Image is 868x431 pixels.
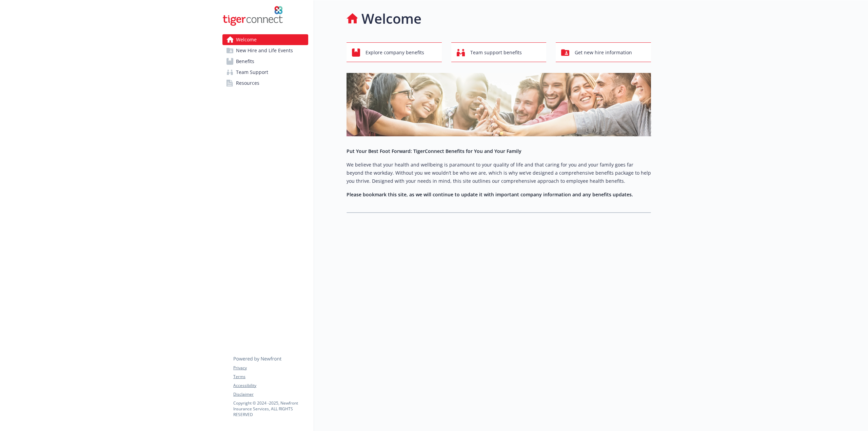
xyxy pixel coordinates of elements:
[347,42,442,62] button: Explore company benefits
[236,78,259,89] span: Resources
[233,391,308,397] a: Disclaimer
[361,8,421,29] h1: Welcome
[556,42,651,62] button: Get new hire information
[233,374,308,380] a: Terms
[347,73,651,136] img: overview page banner
[451,42,547,62] button: Team support benefits
[470,46,522,59] span: Team support benefits
[236,34,257,45] span: Welcome
[347,161,651,185] p: We believe that your health and wellbeing is paramount to your quality of life and that caring fo...
[222,67,308,78] a: Team Support
[575,46,632,59] span: Get new hire information
[236,67,268,78] span: Team Support
[347,191,633,198] strong: Please bookmark this site, as we will continue to update it with important company information an...
[222,34,308,45] a: Welcome
[222,45,308,56] a: New Hire and Life Events
[233,383,308,389] a: Accessibility
[233,365,308,371] a: Privacy
[236,45,293,56] span: New Hire and Life Events
[236,56,254,67] span: Benefits
[233,400,308,417] p: Copyright © 2024 - 2025 , Newfront Insurance Services, ALL RIGHTS RESERVED
[222,56,308,67] a: Benefits
[347,148,521,154] strong: Put Your Best Foot Forward: TigerConnect Benefits for You and Your Family
[222,78,308,89] a: Resources
[366,46,424,59] span: Explore company benefits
